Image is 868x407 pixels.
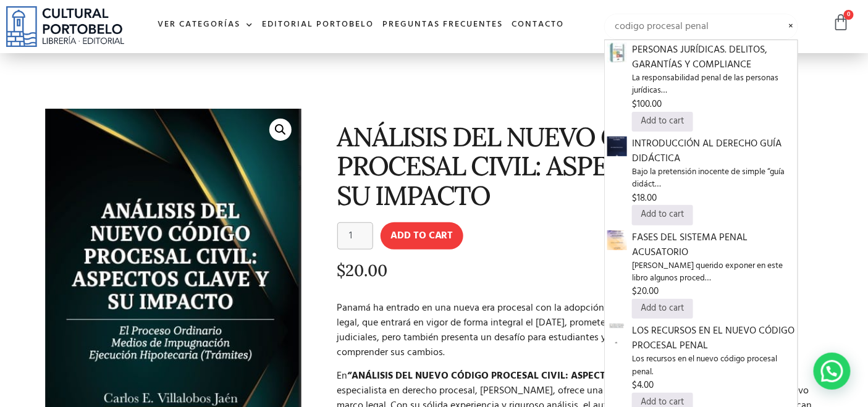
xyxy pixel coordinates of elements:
[844,10,854,20] span: 0
[337,301,820,360] p: Panamá ha entrado en una nueva era procesal con la adopción del . Este cuerpo legal, que entrará ...
[348,368,724,384] strong: “ANÁLISIS DEL NUEVO CÓDIGO PROCESAL CIVIL: ASPECTOS CLAVE Y SU IMPACTO”
[607,44,627,61] a: PERSONAS JURÍDICAS. DELITOS, GARANTÍAS Y COMPLIANCE
[632,284,637,299] span: $
[337,260,388,280] bdi: 20.00
[378,12,507,38] a: Preguntas frecuentes
[153,12,258,38] a: Ver Categorías
[632,191,657,206] bdi: 18.00
[632,353,795,379] span: Los recursos en el nuevo código procesal penal.
[632,324,795,353] span: LOS RECURSOS EN EL NUEVO CÓDIGO PROCESAL PENAL
[337,222,373,250] input: Product quantity
[632,284,659,299] bdi: 20.00
[632,230,795,260] span: FASES DEL SISTEMA PENAL ACUSATORIO
[814,353,851,390] div: Contactar por WhatsApp
[632,112,693,132] a: Add to cart: “PERSONAS JURÍDICAS. DELITOS, GARANTÍAS Y COMPLIANCE”
[632,43,795,112] a: PERSONAS JURÍDICAS. DELITOS, GARANTÍAS Y COMPLIANCELa responsabilidad penal de las personas juríd...
[632,136,795,166] span: INTRODUCCIÓN AL DERECHO GUÍA DIDÁCTICA
[607,325,627,342] a: LOS RECURSOS EN EL NUEVO CÓDIGO PROCESAL PENAL
[607,232,627,248] a: FASES DEL SISTEMA PENAL ACUSATORIO
[337,122,820,210] h1: ANÁLISIS DEL NUEVO CODIGO PROCESAL CIVIL: ASPECTOS CLAVE Y SU IMPACTO
[632,205,693,225] a: Add to cart: “INTRODUCCIÓN AL DERECHO GUÍA DIDÁCTICA”
[632,299,693,319] a: Add to cart: “FASES DEL SISTEMA PENAL ACUSATORIO”
[833,14,850,31] a: 0
[632,191,637,206] span: $
[632,378,654,393] bdi: 4.00
[632,72,795,98] span: La responsabilidad penal de las personas jurídicas…
[269,119,292,141] a: 🔍
[632,43,795,72] span: PERSONAS JURÍDICAS. DELITOS, GARANTÍAS Y COMPLIANCE
[607,138,627,154] a: INTRODUCCIÓN AL DERECHO GUÍA DIDÁCTICA
[607,136,627,156] img: Captura de Pantalla 2023-06-30 a la(s) 3.09.31 p. m.
[632,97,662,112] bdi: 100.00
[632,324,795,393] a: LOS RECURSOS EN EL NUEVO CÓDIGO PROCESAL PENALLos recursos en el nuevo código procesal penal.$4.00
[632,166,795,191] span: Bajo la pretensión inocente de simple “guía didáct…
[381,222,463,250] button: Add to cart
[258,12,378,38] a: Editorial Portobelo
[607,230,627,250] img: castillo_miranda.png
[607,43,627,62] img: 978-84-19580-30-6
[507,12,568,38] a: Contacto
[337,260,346,280] span: $
[632,136,795,206] a: INTRODUCCIÓN AL DERECHO GUÍA DIDÁCTICABajo la pretensión inocente de simple “guía didáct…$18.00
[632,230,795,300] a: FASES DEL SISTEMA PENAL ACUSATORIO[PERSON_NAME] querido exponer en este libro algunos proced…$20.00
[607,324,627,343] img: 469-1.png
[632,260,795,285] span: [PERSON_NAME] querido exponer en este libro algunos proced…
[783,19,798,20] span: Limpiar
[632,97,637,112] span: $
[632,378,637,393] span: $
[604,14,798,40] input: Búsqueda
